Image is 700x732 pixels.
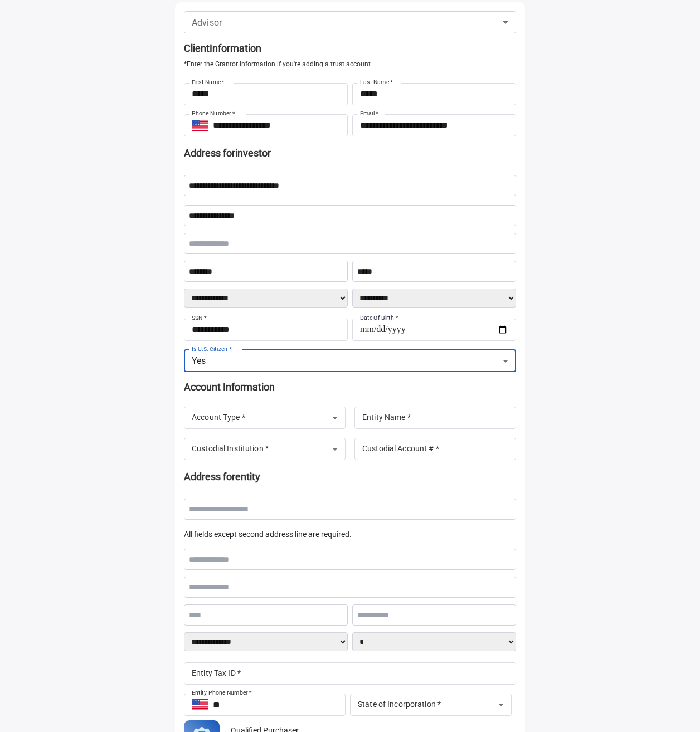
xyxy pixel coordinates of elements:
label: SSN [192,314,207,322]
h2: Address for entity [184,469,516,485]
h6: Client Information [184,42,516,55]
div: ​ [184,438,346,460]
div: ​ [184,407,346,429]
label: Email [360,109,378,118]
div: ​ [184,11,516,33]
button: Select country [192,117,208,134]
label: Phone Number [192,109,235,118]
h6: Account Information [184,381,516,393]
label: Date Of Birth [360,314,398,322]
label: Last Name [360,78,393,86]
p: All fields except second address line are required. [184,529,516,540]
label: Entity Phone Number [192,689,252,697]
span: *Enter the Grantor Information if you're adding a trust account [184,59,516,70]
div: ​ [350,694,512,716]
h2: Address for investor [184,145,516,161]
label: First Name [192,78,225,86]
label: Is U.S. Citizen [192,345,231,353]
div: Yes [184,350,516,372]
button: Select country [192,696,208,713]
